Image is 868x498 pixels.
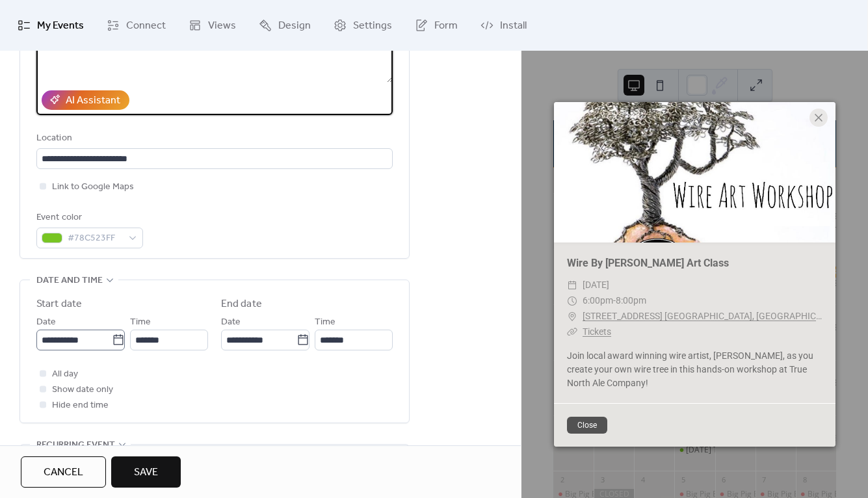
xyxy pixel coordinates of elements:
a: Views [179,5,246,46]
span: - [613,295,616,306]
div: Event color [36,210,140,226]
div: ​ [567,293,577,309]
span: All day [52,367,78,382]
span: 6:00pm [583,295,613,306]
a: [STREET_ADDRESS] [GEOGRAPHIC_DATA], [GEOGRAPHIC_DATA] [583,309,822,324]
span: [DATE] [583,278,609,293]
div: ​ [567,309,577,324]
button: AI Assistant [42,90,129,110]
span: 8:00pm [616,295,646,306]
a: Connect [97,5,176,46]
div: Join local award winning wire artist, [PERSON_NAME], as you create your own wire tree in this han... [554,349,835,390]
span: Date [36,315,56,330]
button: Cancel [21,456,106,488]
div: Start date [36,296,82,312]
button: Save [111,456,181,488]
a: Design [249,5,321,46]
a: Settings [324,5,402,46]
span: Show date only [52,382,113,398]
button: Close [567,417,607,434]
span: Cancel [44,465,83,480]
span: Connect [126,16,166,36]
span: Views [208,16,236,36]
div: ​ [567,324,577,340]
span: My Events [37,16,84,36]
span: Date [221,315,241,330]
div: AI Assistant [66,93,120,109]
a: Install [471,5,536,46]
span: Recurring event [36,438,115,453]
span: Hide end time [52,398,109,413]
span: Settings [353,16,392,36]
a: Form [405,5,467,46]
span: Date and time [36,273,103,289]
a: My Events [8,5,94,46]
a: Wire By [PERSON_NAME] Art Class [567,257,729,269]
span: Design [278,16,311,36]
div: ​ [567,278,577,293]
span: Time [315,315,335,330]
div: Location [36,131,390,146]
span: Save [134,465,158,480]
a: Tickets [583,326,611,337]
span: Form [434,16,458,36]
span: Link to Google Maps [52,179,134,195]
div: End date [221,296,262,312]
span: #78C523FF [68,231,122,246]
span: Time [130,315,151,330]
span: Install [500,16,527,36]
